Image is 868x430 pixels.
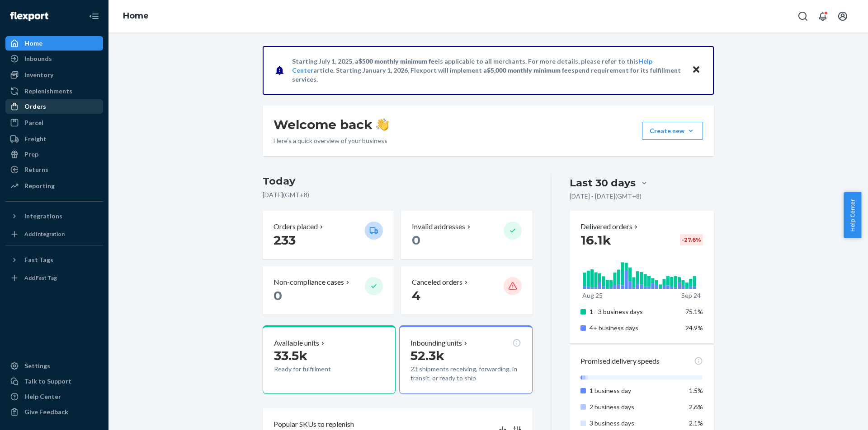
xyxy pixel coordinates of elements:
[24,102,46,111] div: Orders
[580,232,611,248] span: 16.1k
[5,374,103,388] a: Talk to Support
[642,122,703,140] button: Create new
[685,308,703,315] span: 75.1%
[274,222,318,232] p: Orders placed
[263,266,394,314] button: Non-compliance cases 0
[401,211,532,259] button: Invalid addresses 0
[590,419,679,428] p: 3 business days
[292,57,683,84] p: Starting July 1, 2025, a is applicable to all merchants. For more details, please refer to this a...
[590,307,679,316] p: 1 - 3 business days
[24,392,61,401] div: Help Center
[5,209,103,223] button: Integrations
[263,174,533,189] h3: Today
[376,118,389,131] img: hand-wave emoji
[794,7,812,25] button: Open Search Box
[274,288,282,303] span: 0
[681,291,701,300] p: Sep 24
[274,338,319,348] p: Available units
[24,361,50,370] div: Settings
[24,407,68,416] div: Give Feedback
[24,134,47,143] div: Freight
[5,162,103,177] a: Returns
[814,7,832,25] button: Open notifications
[680,234,703,245] div: -27.6 %
[359,57,438,65] span: $500 monthly minimum fee
[5,68,103,82] a: Inventory
[24,87,72,96] div: Replenishments
[689,403,703,411] span: 2.6%
[263,325,396,394] button: Available units33.5kReady for fulfillment
[689,419,703,427] span: 2.1%
[5,179,103,193] a: Reporting
[116,3,156,29] ol: breadcrumbs
[24,230,65,238] div: Add Integration
[570,176,636,190] div: Last 30 days
[24,118,43,127] div: Parcel
[582,291,603,300] p: Aug 25
[410,348,444,363] span: 52.3k
[590,324,679,333] p: 4+ business days
[10,12,48,21] img: Flexport logo
[24,377,71,386] div: Talk to Support
[274,232,296,248] span: 233
[5,99,103,114] a: Orders
[5,147,103,162] a: Prep
[5,84,103,98] a: Replenishments
[24,165,48,174] div: Returns
[5,389,103,404] a: Help Center
[24,255,53,264] div: Fast Tags
[580,356,660,366] p: Promised delivery speeds
[24,70,53,79] div: Inventory
[263,211,394,259] button: Orders placed 233
[401,266,532,314] button: Canceled orders 4
[5,51,103,66] a: Inbounds
[412,232,420,248] span: 0
[410,338,462,348] p: Inbounding units
[5,36,103,51] a: Home
[690,64,702,77] button: Close
[24,150,38,159] div: Prep
[410,365,521,383] p: 23 shipments receiving, forwarding, in transit, or ready to ship
[5,132,103,146] a: Freight
[5,359,103,373] a: Settings
[689,387,703,394] span: 1.5%
[685,324,703,332] span: 24.9%
[5,405,103,419] button: Give Feedback
[274,365,358,374] p: Ready for fulfillment
[834,7,852,25] button: Open account menu
[24,212,62,221] div: Integrations
[123,11,149,21] a: Home
[24,274,57,282] div: Add Fast Tag
[274,277,344,287] p: Non-compliance cases
[590,402,679,412] p: 2 business days
[412,288,420,303] span: 4
[590,386,679,395] p: 1 business day
[24,39,42,48] div: Home
[412,277,462,287] p: Canceled orders
[85,7,103,25] button: Close Navigation
[24,181,55,190] div: Reporting
[5,227,103,241] a: Add Integration
[5,271,103,285] a: Add Fast Tag
[580,222,640,232] button: Delivered orders
[412,222,465,232] p: Invalid addresses
[5,116,103,130] a: Parcel
[24,54,52,63] div: Inbounds
[399,325,532,394] button: Inbounding units52.3k23 shipments receiving, forwarding, in transit, or ready to ship
[844,192,861,238] button: Help Center
[263,190,533,199] p: [DATE] ( GMT+8 )
[5,253,103,267] button: Fast Tags
[274,348,307,363] span: 33.5k
[274,116,389,133] h1: Welcome back
[487,66,571,74] span: $5,000 monthly minimum fee
[274,419,354,430] p: Popular SKUs to replenish
[274,136,389,145] p: Here’s a quick overview of your business
[570,192,642,201] p: [DATE] - [DATE] ( GMT+8 )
